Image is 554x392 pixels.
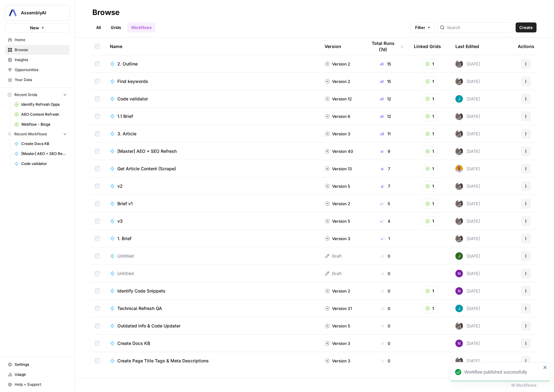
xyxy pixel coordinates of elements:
div: [DATE] [455,235,480,242]
div: [DATE] [455,113,480,120]
button: Workspace: AssemblyAI [5,5,70,21]
div: Version 6 [325,113,350,119]
span: 2. Outline [117,61,138,67]
a: 3. Article [110,131,315,137]
a: Untitled [110,270,315,277]
div: [DATE] [455,270,480,277]
a: Create Docs KB [110,340,315,346]
span: 1. Brief [117,235,131,242]
span: Recent Grids [14,92,37,98]
a: Settings [5,360,70,370]
span: Insights [15,57,67,63]
div: 12 [367,96,404,102]
span: Create [519,24,533,31]
span: Identify Code Snippets [117,288,165,294]
button: 1 [421,199,438,209]
div: Version 3 [325,131,350,137]
div: [DATE] [455,60,480,68]
button: 1 [421,303,438,313]
div: [DATE] [455,95,480,103]
img: kedmmdess6i2jj5txyq6cw0yj4oc [455,270,463,277]
a: Your Data [5,75,70,85]
button: Create [516,22,537,32]
span: Untitled [117,253,134,259]
span: Find keywords [117,78,148,85]
span: 1.1 Brief [117,113,133,119]
span: 3. Article [117,131,136,137]
div: [DATE] [455,130,480,138]
img: aykddn03nspp7mweza4af86apy8j [455,305,463,312]
div: 7 [367,183,404,189]
a: [Master] AEO + SEO Refresh [110,148,315,154]
div: 1 [367,235,404,242]
div: 0 [367,253,404,259]
button: Recent Grids [5,90,70,99]
span: Identify Refresh Opps [21,102,67,107]
span: New [30,25,39,31]
span: Create Docs KB [117,340,150,346]
a: Usage [5,370,70,380]
img: a2mlt6f1nb2jhzcjxsuraj5rj4vi [455,78,463,85]
a: Create Docs KB [12,139,70,149]
div: 9 [367,148,404,154]
a: All [92,22,105,32]
div: Total Runs (7d) [367,38,404,55]
div: [DATE] [455,252,480,260]
span: Webflow - Blogs [21,122,67,127]
div: Version 5 [325,183,350,189]
span: Your Data [15,77,67,83]
span: Create Docs KB [21,141,67,147]
img: aykddn03nspp7mweza4af86apy8j [455,95,463,103]
div: 15 [367,78,404,85]
span: Opportunities [15,67,67,73]
div: [DATE] [455,357,480,365]
span: Outdated Info & Code Updater [117,323,180,329]
a: Untitled [110,253,315,259]
button: 1 [421,164,438,174]
div: Version 3 [325,358,350,364]
a: AEO Content Refresh [12,109,70,119]
button: 1 [421,146,438,156]
a: v2 [110,183,315,189]
button: 1 [421,94,438,104]
div: [DATE] [455,322,480,330]
a: Identify Refresh Opps [12,99,70,109]
button: 1 [421,286,438,296]
div: 18 Workflows [511,382,537,388]
button: 1 [421,129,438,139]
img: a2mlt6f1nb2jhzcjxsuraj5rj4vi [455,322,463,330]
div: Version 40 [325,148,353,154]
span: Settings [15,362,67,367]
div: Linked Grids [414,38,441,55]
img: a2mlt6f1nb2jhzcjxsuraj5rj4vi [455,182,463,190]
div: Version 2 [325,288,350,294]
img: a2mlt6f1nb2jhzcjxsuraj5rj4vi [455,130,463,138]
a: Identify Code Snippets [110,288,315,294]
div: Draft [325,253,341,259]
a: Code validator [110,96,315,102]
a: 1. Brief [110,235,315,242]
a: Get Article Content (Scrape) [110,166,315,172]
a: 1.1 Brief [110,113,315,119]
div: 0 [367,288,404,294]
img: a2mlt6f1nb2jhzcjxsuraj5rj4vi [455,200,463,207]
div: Browse [92,7,120,17]
div: 7 [367,166,404,172]
div: Name [110,38,315,55]
a: Code validator [12,159,70,169]
div: 0 [367,323,404,329]
div: [DATE] [455,165,480,172]
span: Code validator [21,161,67,167]
div: 15 [367,61,404,67]
div: Draft [325,270,341,277]
div: Version 5 [325,323,350,329]
a: Outdated Info & Code Updater [110,323,315,329]
img: mtm3mwwjid4nvhapkft0keo1ean8 [455,165,463,172]
span: Usage [15,372,67,377]
a: v3 [110,218,315,224]
button: 1 [421,181,438,191]
span: Create Page Title Tags & Meta Descriptions [117,358,209,364]
button: Recent Workflows [5,129,70,139]
div: Version 3 [325,235,350,242]
span: Get Article Content (Scrape) [117,166,176,172]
